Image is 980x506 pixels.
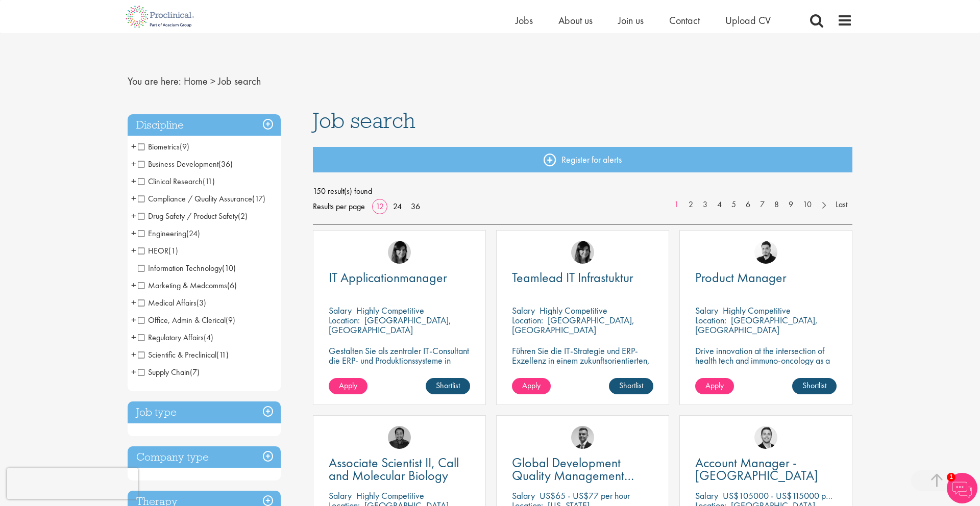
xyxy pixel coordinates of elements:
span: Biometrics [138,141,189,152]
span: Teamlead IT Infrastuktur [512,269,633,286]
a: 3 [698,199,713,211]
p: [GEOGRAPHIC_DATA], [GEOGRAPHIC_DATA] [512,314,634,336]
a: Account Manager - [GEOGRAPHIC_DATA] [695,457,837,482]
p: US$65 - US$77 per hour [540,490,630,501]
span: Scientific & Preclinical [138,349,216,360]
span: Global Development Quality Management (GCP) [512,454,634,497]
span: Marketing & Medcomms [138,280,237,291]
span: Salary [512,490,535,501]
span: + [131,208,136,223]
span: + [131,347,136,362]
h3: Job type [128,401,281,423]
p: Gestalten Sie als zentraler IT-Consultant die ERP- und Produktionssysteme in einem wachsenden, in... [329,346,470,394]
span: Engineering [138,228,200,239]
p: Highly Competitive [723,305,791,316]
span: Supply Chain [138,367,200,377]
span: + [131,191,136,206]
span: Job search [313,107,415,134]
p: [GEOGRAPHIC_DATA], [GEOGRAPHIC_DATA] [329,314,451,336]
span: Results per page [313,199,365,214]
a: About us [558,14,593,27]
span: IT Applicationmanager [329,269,447,286]
span: Drug Safety / Product Safety [138,211,248,221]
a: 10 [798,199,817,211]
span: Information Technology [138,263,222,273]
a: Shortlist [609,378,653,394]
span: Compliance / Quality Assurance [138,193,265,204]
span: Business Development [138,159,233,169]
iframe: reCAPTCHA [7,468,138,499]
span: Salary [329,305,352,316]
p: Highly Competitive [356,490,424,501]
a: Teamlead IT Infrastuktur [512,271,653,284]
a: 8 [769,199,784,211]
span: HEOR [138,245,168,256]
a: 5 [726,199,741,211]
a: 4 [712,199,727,211]
span: Salary [329,490,352,501]
span: + [131,364,136,380]
span: + [131,173,136,189]
img: Mike Raletz [388,426,411,449]
span: Clinical Research [138,176,203,187]
span: + [131,330,136,345]
span: + [131,295,136,310]
span: Supply Chain [138,367,190,377]
span: (11) [216,349,229,360]
span: Associate Scientist II, Call and Molecular Biology [329,454,459,484]
span: + [131,225,136,241]
span: Location: [512,314,543,326]
a: Anderson Maldonado [754,241,777,264]
span: Jobs [516,14,533,27]
span: (9) [226,315,235,325]
h3: Company type [128,446,281,468]
img: Parker Jensen [754,426,777,449]
span: (2) [238,211,248,221]
img: Tesnim Chagklil [571,241,594,264]
span: You are here: [128,74,181,88]
p: Drive innovation at the intersection of health tech and immuno-oncology as a Product Manager shap... [695,346,837,394]
span: (9) [180,141,189,152]
span: (24) [186,228,200,239]
a: IT Applicationmanager [329,271,470,284]
a: Shortlist [426,378,470,394]
span: Business Development [138,159,218,169]
span: Salary [695,490,718,501]
a: Register for alerts [313,147,853,172]
a: Associate Scientist II, Call and Molecular Biology [329,457,470,482]
a: Join us [618,14,644,27]
img: Tesnim Chagklil [388,241,411,264]
a: Last [830,199,852,211]
span: (1) [168,245,178,256]
a: 1 [669,199,684,211]
span: Medical Affairs [138,297,197,308]
span: Salary [695,305,718,316]
span: + [131,139,136,154]
span: Account Manager - [GEOGRAPHIC_DATA] [695,454,818,484]
span: Drug Safety / Product Safety [138,211,238,221]
span: HEOR [138,245,178,256]
span: Salary [512,305,535,316]
a: Upload CV [725,14,771,27]
p: Highly Competitive [540,305,607,316]
span: 150 result(s) found [313,184,853,199]
p: [GEOGRAPHIC_DATA], [GEOGRAPHIC_DATA] [695,314,818,336]
span: Scientific & Preclinical [138,349,229,360]
img: Alex Bill [571,426,594,449]
a: 12 [372,201,387,212]
img: Chatbot [947,473,977,503]
span: (17) [252,193,265,204]
span: Job search [218,74,261,88]
p: Führen Sie die IT-Strategie und ERP-Exzellenz in einem zukunftsorientierten, wachsenden Unternehm... [512,346,653,385]
span: (4) [204,332,213,343]
span: Marketing & Medcomms [138,280,227,291]
a: Contact [669,14,700,27]
a: Apply [329,378,367,394]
